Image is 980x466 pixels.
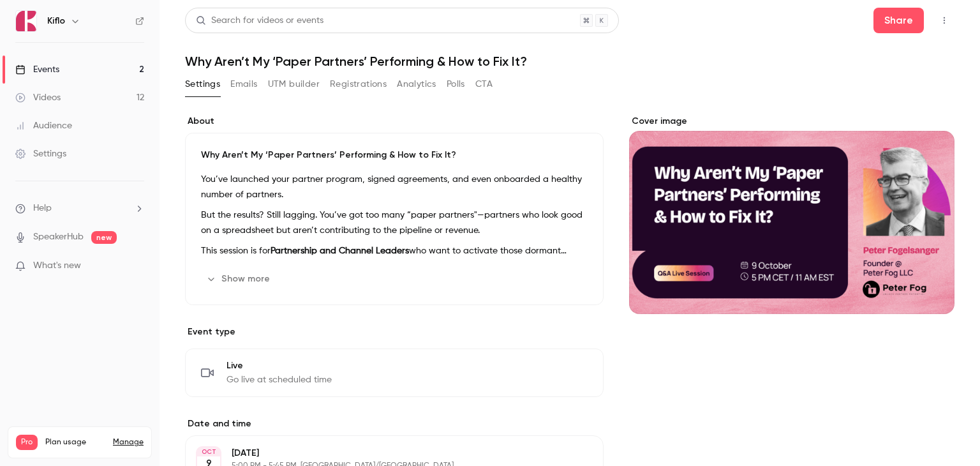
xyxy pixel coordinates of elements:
[629,115,954,314] section: Cover image
[447,74,465,94] button: Polls
[185,417,604,430] label: Date and time
[201,149,588,162] p: Why Aren’t My ‘Paper Partners’ Performing & How to Fix It?
[15,202,144,215] li: help-dropdown-opener
[226,373,332,386] span: Go live at scheduled time
[185,74,220,94] button: Settings
[226,359,332,372] span: Live
[330,74,387,94] button: Registrations
[230,74,257,94] button: Emails
[91,231,117,244] span: new
[268,74,320,94] button: UTM builder
[201,269,278,289] button: Show more
[15,91,61,104] div: Videos
[475,74,493,94] button: CTA
[33,230,84,244] a: SpeakerHub
[201,243,588,259] p: This session is for who want to activate those dormant partners, not by hiring more managers or t...
[16,11,36,31] img: Kiflo
[45,437,105,447] span: Plan usage
[15,119,72,132] div: Audience
[196,14,323,27] div: Search for videos or events
[873,8,924,33] button: Share
[47,15,65,27] h6: Kiflo
[15,147,66,160] div: Settings
[201,172,588,202] p: You’ve launched your partner program, signed agreements, and even onboarded a healthy number of p...
[129,260,144,272] iframe: Noticeable Trigger
[197,447,220,456] div: OCT
[185,115,604,128] label: About
[271,246,409,255] strong: Partnership and Channel Leaders
[16,435,38,450] span: Pro
[185,326,604,338] p: Event type
[15,63,59,76] div: Events
[201,207,588,238] p: But the results? Still lagging. You’ve got too many “paper partners"—partners who look good on a ...
[185,54,954,69] h1: Why Aren’t My ‘Paper Partners’ Performing & How to Fix It?
[33,259,81,273] span: What's new
[629,115,954,128] label: Cover image
[397,74,436,94] button: Analytics
[232,447,536,460] p: [DATE]
[33,202,52,215] span: Help
[113,437,144,447] a: Manage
